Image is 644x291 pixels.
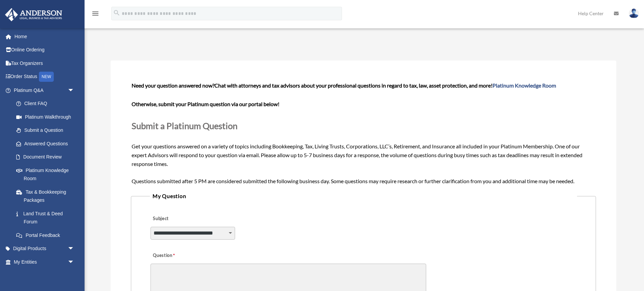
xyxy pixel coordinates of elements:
a: Digital Productsarrow_drop_down [5,242,85,256]
span: Get your questions answered on a variety of topics including Bookkeeping, Tax, Living Trusts, Cor... [132,82,595,184]
label: Question [151,251,203,261]
a: Online Ordering [5,43,85,57]
i: search [113,9,120,17]
a: Land Trust & Deed Forum [9,207,85,228]
a: Platinum Knowledge Room [492,82,556,89]
div: NEW [39,72,54,82]
a: Home [5,30,85,43]
a: Answered Questions [9,137,85,150]
span: Need your question answered now? [132,82,214,89]
a: Portal Feedback [9,228,85,242]
a: Submit a Question [9,124,81,137]
a: Order StatusNEW [5,70,85,84]
a: Document Review [9,150,85,164]
span: arrow_drop_down [68,83,81,97]
a: My Entitiesarrow_drop_down [5,255,85,269]
span: Submit a Platinum Question [132,121,237,131]
span: arrow_drop_down [68,242,81,256]
legend: My Question [150,191,577,201]
b: Otherwise, submit your Platinum question via our portal below! [132,101,279,107]
a: Tax & Bookkeeping Packages [9,185,85,207]
span: Chat with attorneys and tax advisors about your professional questions in regard to tax, law, ass... [214,82,556,89]
a: menu [91,12,99,18]
a: Platinum Walkthrough [9,110,85,124]
i: menu [91,9,99,18]
span: arrow_drop_down [68,255,81,269]
a: Tax Organizers [5,56,85,70]
img: User Pic [629,8,639,18]
img: Anderson Advisors Platinum Portal [3,8,64,21]
a: Client FAQ [9,97,85,111]
label: Subject [151,214,215,223]
a: Platinum Q&Aarrow_drop_down [5,83,85,97]
a: Platinum Knowledge Room [9,164,85,185]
